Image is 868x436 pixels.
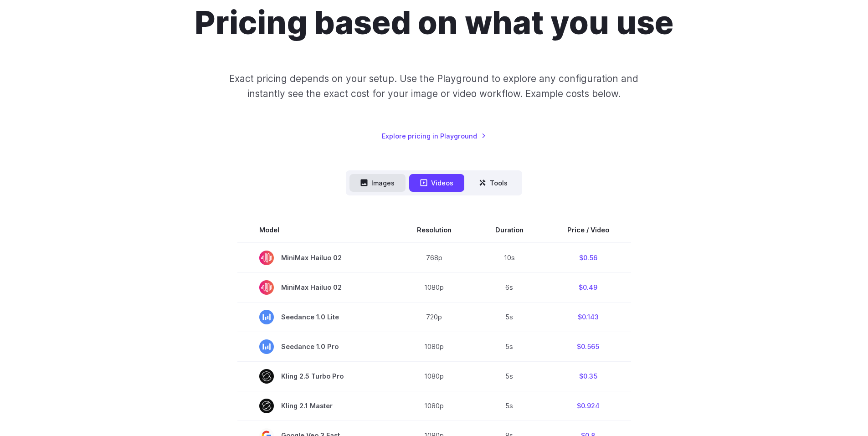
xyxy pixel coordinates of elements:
[545,217,631,243] th: Price / Video
[395,217,473,243] th: Resolution
[395,302,473,332] td: 720p
[237,217,395,243] th: Model
[259,369,373,384] span: Kling 2.5 Turbo Pro
[473,272,545,302] td: 6s
[195,4,673,42] h1: Pricing based on what you use
[473,302,545,332] td: 5s
[545,332,631,361] td: $0.565
[259,339,373,354] span: Seedance 1.0 Pro
[259,310,373,324] span: Seedance 1.0 Lite
[545,302,631,332] td: $0.143
[395,243,473,273] td: 768p
[259,280,373,295] span: MiniMax Hailuo 02
[468,174,519,192] button: Tools
[349,174,406,192] button: Images
[545,243,631,273] td: $0.56
[473,217,545,243] th: Duration
[259,399,373,413] span: Kling 2.1 Master
[395,332,473,361] td: 1080p
[212,71,656,102] p: Exact pricing depends on your setup. Use the Playground to explore any configuration and instantl...
[395,391,473,421] td: 1080p
[545,391,631,421] td: $0.924
[382,131,486,141] a: Explore pricing in Playground
[473,391,545,421] td: 5s
[259,251,373,265] span: MiniMax Hailuo 02
[473,361,545,391] td: 5s
[473,243,545,273] td: 10s
[409,174,464,192] button: Videos
[545,361,631,391] td: $0.35
[395,272,473,302] td: 1080p
[395,361,473,391] td: 1080p
[545,272,631,302] td: $0.49
[473,332,545,361] td: 5s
